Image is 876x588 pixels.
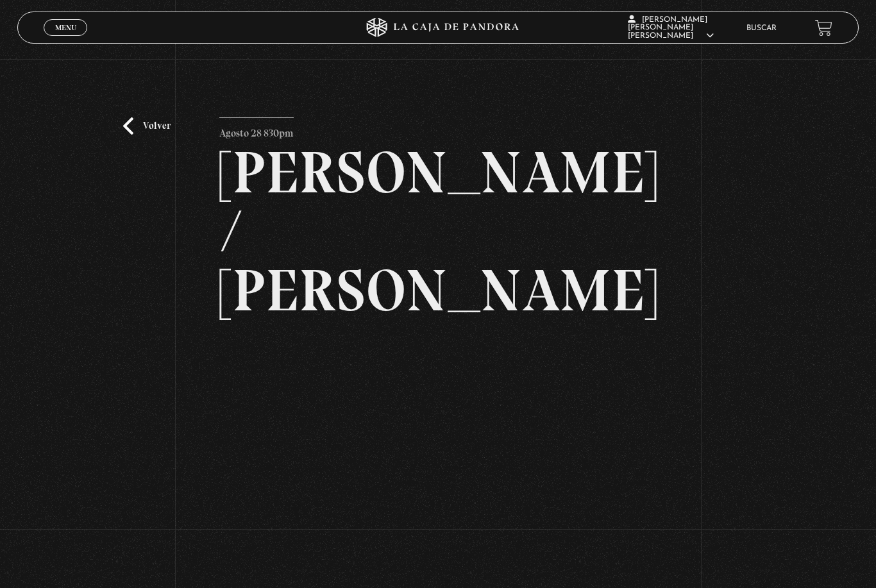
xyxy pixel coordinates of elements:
[746,24,777,32] a: Buscar
[219,117,294,143] p: Agosto 28 830pm
[628,16,714,40] span: [PERSON_NAME] [PERSON_NAME] [PERSON_NAME]
[219,143,657,320] h2: [PERSON_NAME] / [PERSON_NAME]
[51,35,81,44] span: Cerrar
[123,117,171,135] a: Volver
[55,24,76,31] span: Menu
[815,19,832,37] a: View your shopping cart
[219,339,657,585] iframe: Dailymotion video player – PROGRAMA EDITADO 29-8 TRUMP-MAD-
